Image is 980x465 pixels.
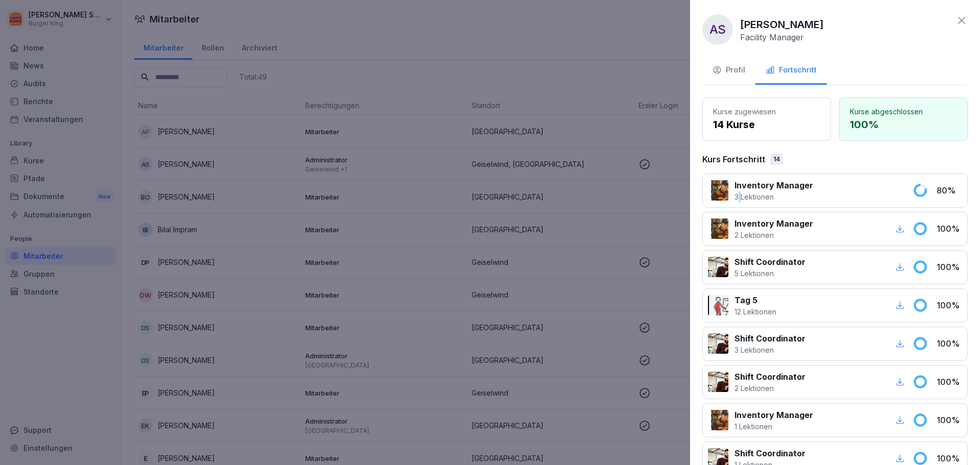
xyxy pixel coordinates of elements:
p: 5 Lektionen [734,268,805,279]
p: Inventory Manager [734,409,813,421]
p: Shift Coordinator [734,256,805,268]
button: Profil [702,57,755,85]
p: 3 Lektionen [734,191,813,202]
p: Kurs Fortschritt [702,153,765,165]
p: Shift Coordinator [734,371,805,383]
p: 100 % [850,117,957,132]
p: 1 Lektionen [734,421,813,432]
p: 100 % [937,452,962,464]
p: Tag 5 [734,294,776,306]
p: Shift Coordinator [734,447,805,459]
p: Facility Manager [740,32,804,42]
button: Fortschritt [755,57,827,85]
p: 100 % [937,223,962,235]
div: Fortschritt [766,64,817,76]
p: 80 % [937,184,962,197]
p: 100 % [937,376,962,388]
p: Shift Coordinator [734,332,805,345]
p: 3 Lektionen [734,345,805,355]
p: 100 % [937,261,962,273]
p: Kurse abgeschlossen [850,106,957,117]
p: Kurse zugewiesen [713,106,820,117]
p: 2 Lektionen [734,230,813,240]
div: 14 [770,154,783,165]
p: 100 % [937,337,962,350]
p: 100 % [937,299,962,311]
p: 14 Kurse [713,117,820,132]
p: [PERSON_NAME] [740,17,824,32]
div: Profil [713,64,745,76]
p: 2 Lektionen [734,383,805,394]
p: Inventory Manager [734,217,813,230]
p: 12 Lektionen [734,306,776,317]
div: AS [702,14,733,45]
p: 100 % [937,414,962,426]
p: Inventory Manager [734,179,813,191]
